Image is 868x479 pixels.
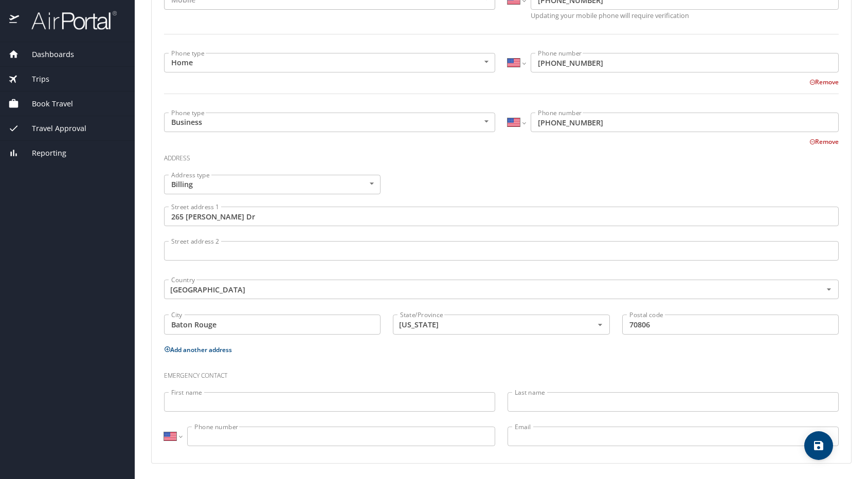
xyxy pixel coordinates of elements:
div: Billing [164,175,381,194]
button: Open [823,283,835,296]
span: Reporting [19,148,66,159]
img: icon-airportal.png [9,10,20,30]
button: Open [594,319,606,331]
p: Updating your mobile phone will require verification [531,12,839,19]
span: Travel Approval [19,123,86,134]
button: save [804,431,833,460]
button: Add another address [164,345,232,354]
span: Book Travel [19,98,73,109]
span: Trips [19,73,49,85]
div: Home [164,53,495,72]
h3: Address [164,147,839,164]
button: Remove [809,137,839,146]
span: Dashboards [19,49,74,60]
div: Business [164,113,495,132]
img: airportal-logo.png [20,10,117,30]
h3: Emergency contact [164,364,839,382]
button: Remove [809,78,839,86]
